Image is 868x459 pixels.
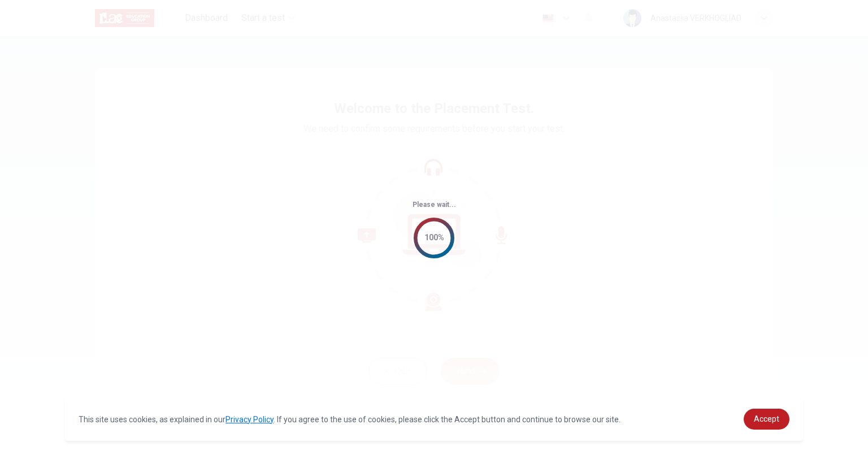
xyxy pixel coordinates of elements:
span: This site uses cookies, as explained in our . If you agree to the use of cookies, please click th... [79,415,620,424]
a: Privacy Policy [225,415,274,424]
span: Accept [754,414,779,423]
div: cookieconsent [65,397,803,441]
a: dismiss cookie message [744,409,789,430]
span: Please wait... [413,201,456,209]
div: 100% [424,231,444,244]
